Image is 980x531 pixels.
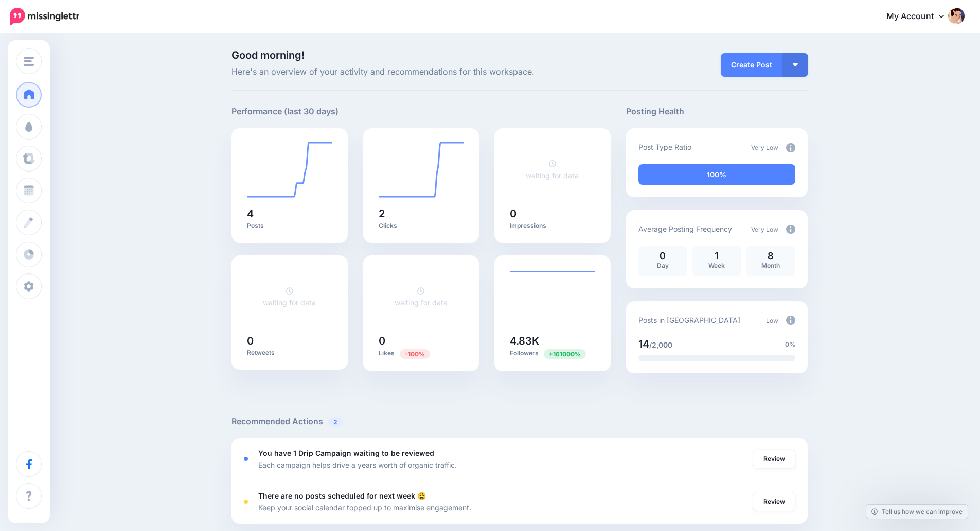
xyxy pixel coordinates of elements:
p: Impressions [510,221,595,230]
h5: 0 [379,336,464,346]
a: waiting for data [395,286,448,307]
p: Likes [379,349,464,358]
h5: 4 [247,209,332,219]
p: Average Posting Frequency [638,223,732,235]
p: 1 [698,251,736,261]
img: menu.png [24,57,34,66]
h5: 0 [247,336,332,346]
p: Posts [247,221,332,230]
a: Review [753,492,795,511]
p: 8 [752,251,790,261]
p: Keep your social calendar topped up to maximise engagement. [258,502,471,513]
p: Followers [510,349,595,358]
span: Very Low [751,226,778,233]
span: Day [657,262,669,269]
p: 0 [644,251,682,261]
p: Each campaign helps drive a years worth of organic traffic. [258,459,457,471]
a: waiting for data [263,286,316,307]
span: Here's an overview of your activity and recommendations for this workspace. [231,65,611,79]
p: Clicks [379,221,464,230]
img: info-circle-grey.png [786,316,795,325]
span: Low [766,317,778,324]
p: Retweets [247,349,332,357]
h5: Performance (last 30 days) [231,105,338,118]
h5: Posting Health [626,105,808,118]
img: Missinglettr [10,8,79,25]
a: My Account [876,4,965,29]
div: <div class='status-dot small red margin-right'></div>Error [244,500,248,504]
h5: Recommended Actions [231,415,808,428]
span: Very Low [751,144,778,151]
h5: 0 [510,209,595,219]
span: Good morning! [231,49,305,61]
a: waiting for data [526,159,579,180]
span: /2,000 [649,340,672,349]
b: You have 1 Drip Campaign waiting to be reviewed [258,449,434,457]
b: There are no posts scheduled for next week 😩 [258,491,426,500]
a: Review [753,450,795,468]
div: <div class='status-dot small red margin-right'></div>Error [244,457,248,461]
img: info-circle-grey.png [786,143,795,152]
img: info-circle-grey.png [786,225,795,234]
p: Post Type Ratio [638,141,691,153]
span: Month [761,262,780,269]
span: Previous period: 3 [544,349,586,359]
span: 2 [328,417,343,427]
a: Tell us how we can improve [866,505,968,519]
span: Week [708,262,725,269]
span: 0% [785,339,795,350]
img: arrow-down-white.png [793,63,798,66]
h5: 4.83K [510,336,595,346]
p: Posts in [GEOGRAPHIC_DATA] [638,314,740,326]
div: 100% of your posts in the last 30 days have been from Drip Campaigns [638,164,795,185]
a: Create Post [721,53,782,77]
h5: 2 [379,209,464,219]
span: 14 [638,338,649,350]
span: Previous period: 1 [400,349,430,359]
